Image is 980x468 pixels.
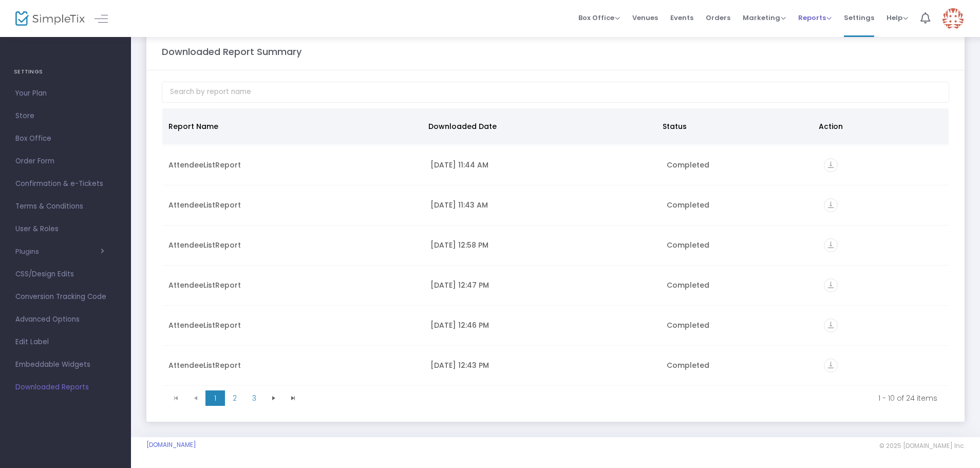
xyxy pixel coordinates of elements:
th: Report Name [162,108,422,144]
span: Your Plan [15,87,116,100]
span: Orders [706,5,730,31]
span: Advanced Options [15,313,116,326]
a: vertical_align_bottom [824,161,838,172]
span: Reports [798,13,832,23]
span: Store [15,109,116,123]
a: [DOMAIN_NAME] [146,441,196,449]
kendo-pager-info: 1 - 10 of 24 items [310,393,937,403]
th: Action [813,108,943,144]
i: vertical_align_bottom [824,319,838,332]
div: https://go.SimpleTix.com/v5oxx [824,319,943,332]
i: vertical_align_bottom [824,198,838,212]
a: vertical_align_bottom [824,362,838,372]
i: vertical_align_bottom [824,238,838,252]
span: User & Roles [15,222,116,236]
div: https://go.SimpleTix.com/ybv8u [824,359,943,372]
span: Confirmation & e-Tickets [15,177,116,191]
div: AttendeeListReport [168,240,418,250]
span: Go to the next page [270,394,278,402]
button: Plugins [15,248,104,256]
div: 9/19/2025 12:47 PM [430,280,654,290]
div: https://go.SimpleTix.com/zz76t [824,198,943,212]
span: CSS/Design Edits [15,268,116,281]
i: vertical_align_bottom [824,359,838,372]
span: Box Office [15,132,116,145]
div: Completed [667,240,812,250]
a: vertical_align_bottom [824,282,838,292]
input: Search by report name [162,82,949,103]
div: 9/22/2025 11:44 AM [430,160,654,170]
span: Events [670,5,693,31]
span: Help [887,13,908,23]
span: Order Form [15,155,116,168]
div: https://go.SimpleTix.com/lurq0 [824,158,943,172]
i: vertical_align_bottom [824,158,838,172]
h4: SETTINGS [14,62,117,82]
span: Go to the next page [264,390,284,406]
div: https://go.SimpleTix.com/p7nbi [824,238,943,252]
div: 9/22/2025 11:43 AM [430,200,654,210]
span: Go to the last page [284,390,303,406]
span: Downloaded Reports [15,381,116,394]
span: Box Office [578,13,620,23]
span: Page 2 [225,390,244,406]
div: AttendeeListReport [168,200,418,210]
i: vertical_align_bottom [824,278,838,292]
div: Completed [667,280,812,290]
div: 9/19/2025 12:46 PM [430,320,654,330]
div: Data table [162,108,949,386]
div: Completed [667,160,812,170]
th: Status [656,108,813,144]
span: Venues [632,5,658,31]
span: © 2025 [DOMAIN_NAME] Inc. [879,442,965,450]
span: Terms & Conditions [15,200,116,213]
div: Completed [667,360,812,370]
span: Marketing [743,13,786,23]
span: Conversion Tracking Code [15,290,116,304]
span: Edit Label [15,335,116,349]
a: vertical_align_bottom [824,241,838,252]
span: Embeddable Widgets [15,358,116,371]
div: https://go.SimpleTix.com/ufd6x [824,278,943,292]
a: vertical_align_bottom [824,201,838,212]
span: Page 1 [205,390,225,406]
div: 9/19/2025 12:58 PM [430,240,654,250]
span: Settings [844,5,874,31]
span: Go to the last page [289,394,297,402]
div: Completed [667,200,812,210]
div: Completed [667,320,812,330]
div: AttendeeListReport [168,280,418,290]
th: Downloaded Date [422,108,656,144]
span: Page 3 [244,390,264,406]
m-panel-title: Downloaded Report Summary [162,45,301,59]
div: 9/19/2025 12:43 PM [430,360,654,370]
a: vertical_align_bottom [824,322,838,332]
div: AttendeeListReport [168,360,418,370]
div: AttendeeListReport [168,160,418,170]
div: AttendeeListReport [168,320,418,330]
